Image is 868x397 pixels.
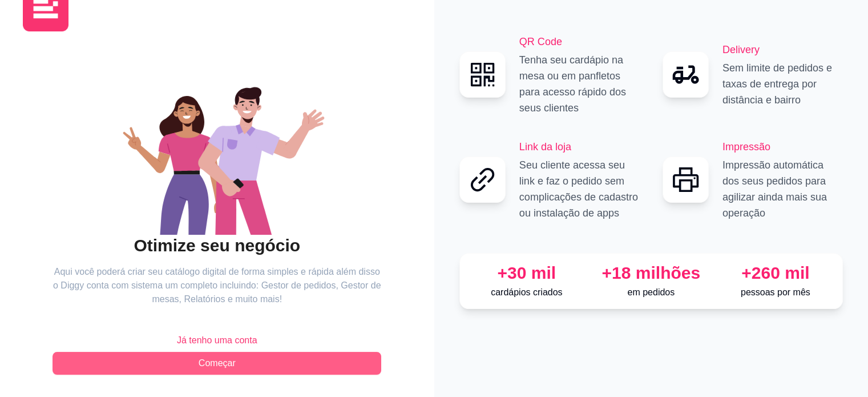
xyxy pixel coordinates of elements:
[594,286,709,299] p: em pedidos
[718,263,833,283] div: +260 mil
[594,263,709,283] div: +18 milhões
[469,286,584,299] p: cardápios criados
[519,34,640,50] h2: QR Code
[519,157,640,221] p: Seu cliente acessa seu link e faz o pedido sem complicações de cadastro ou instalação de apps
[722,42,843,58] h2: Delivery
[718,286,833,299] p: pessoas por mês
[53,265,381,306] article: Aqui você poderá criar seu catálogo digital de forma simples e rápida além disso o Diggy conta co...
[199,356,236,370] span: Começar
[53,63,381,235] div: animation
[469,263,584,283] div: +30 mil
[177,334,257,347] span: Já tenho uma conta
[722,60,843,108] p: Sem limite de pedidos e taxas de entrega por distância e bairro
[53,235,381,256] h2: Otimize seu negócio
[53,352,381,375] button: Começar
[722,139,843,155] h2: Impressão
[53,329,381,352] button: Já tenho uma conta
[519,139,640,155] h2: Link da loja
[519,52,640,116] p: Tenha seu cardápio na mesa ou em panfletos para acesso rápido dos seus clientes
[722,157,843,221] p: Impressão automática dos seus pedidos para agilizar ainda mais sua operação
